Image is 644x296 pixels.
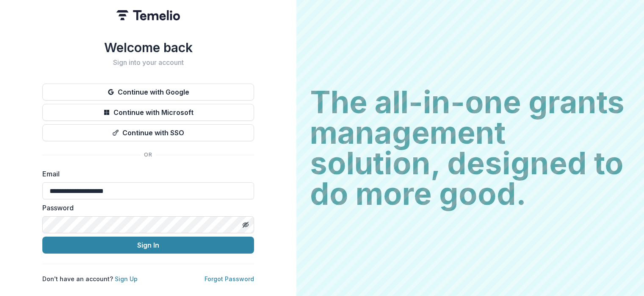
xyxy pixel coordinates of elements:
p: Don't have an account? [42,274,138,283]
h2: Sign into your account [42,59,254,67]
h1: Welcome back [42,40,254,55]
button: Continue with Google [42,84,254,101]
button: Continue with Microsoft [42,104,254,121]
button: Toggle password visibility [239,218,252,232]
img: Temelio [116,10,180,20]
a: Sign Up [115,275,138,282]
label: Password [42,203,249,213]
button: Continue with SSO [42,124,254,141]
button: Sign In [42,237,254,254]
a: Forgot Password [205,275,254,282]
label: Email [42,169,249,179]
